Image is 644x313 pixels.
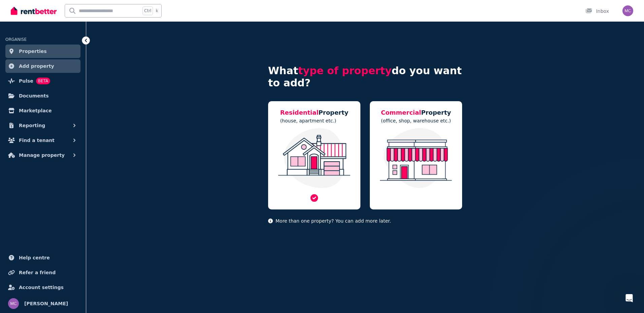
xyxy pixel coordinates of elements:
[11,6,57,16] img: RentBetter
[381,117,451,124] p: (office, shop, warehouse etc.)
[5,45,80,58] a: Properties
[585,8,609,15] div: Inbox
[19,151,65,159] span: Manage property
[5,59,80,73] a: Add property
[156,8,158,13] span: k
[5,74,80,88] a: PulseBETA
[8,298,19,309] img: Mary Cris Robles
[5,148,80,162] button: Manage property
[5,266,80,279] a: Refer a friend
[19,268,56,277] span: Refer a friend
[377,128,455,188] img: Commercial Property
[275,128,354,188] img: Residential Property
[19,47,47,55] span: Properties
[268,65,462,89] h4: What do you want to add?
[19,107,52,115] span: Marketplace
[381,108,451,117] h5: Property
[381,109,421,116] span: Commercial
[24,300,68,308] span: [PERSON_NAME]
[280,109,319,116] span: Residential
[19,77,33,85] span: Pulse
[19,92,49,100] span: Documents
[268,218,462,224] p: More than one property? You can add more later.
[5,281,80,294] a: Account settings
[19,136,55,144] span: Find a tenant
[621,290,637,306] iframe: Intercom live chat
[142,6,153,15] span: Ctrl
[5,89,80,103] a: Documents
[280,117,349,124] p: (house, apartment etc.)
[19,283,64,291] span: Account settings
[5,251,80,264] a: Help centre
[298,65,392,77] span: type of property
[280,108,349,117] h5: Property
[19,121,45,130] span: Reporting
[19,62,54,70] span: Add property
[622,5,633,16] img: Mary Cris Robles
[5,37,27,42] span: ORGANISE
[5,119,80,132] button: Reporting
[5,134,80,147] button: Find a tenant
[19,254,50,262] span: Help centre
[5,104,80,117] a: Marketplace
[36,78,50,84] span: BETA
